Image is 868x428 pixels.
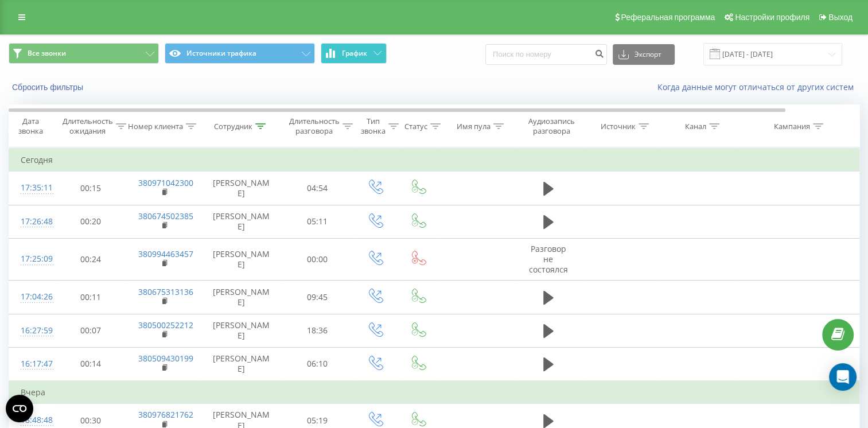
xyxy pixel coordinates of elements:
td: 09:45 [282,281,353,314]
div: Длительность ожидания [63,116,113,136]
input: Поиск по номеру [485,44,607,65]
div: Канал [685,122,706,131]
a: 380971042300 [138,177,193,188]
div: Сотрудник [214,122,252,131]
span: Разговор не состоялся [529,243,568,275]
div: 16:17:47 [21,353,44,375]
td: 00:24 [55,238,127,281]
td: [PERSON_NAME] [201,347,282,381]
div: 17:26:48 [21,211,44,233]
button: Все звонки [9,43,159,64]
div: Имя пула [457,122,491,131]
div: Тип звонка [361,116,386,136]
button: Экспорт [613,44,675,65]
span: Реферальная программа [621,13,715,22]
td: [PERSON_NAME] [201,238,282,281]
a: 380994463457 [138,248,193,259]
button: Источники трафика [165,43,315,64]
td: [PERSON_NAME] [201,172,282,205]
div: Длительность разговора [289,116,340,136]
td: 05:11 [282,205,353,238]
td: 00:15 [55,172,127,205]
td: 18:36 [282,314,353,347]
td: [PERSON_NAME] [201,281,282,314]
td: 00:07 [55,314,127,347]
div: Кампания [774,122,810,131]
td: 00:20 [55,205,127,238]
div: Аудиозапись разговора [524,116,579,136]
span: Настройки профиля [735,13,809,22]
td: 06:10 [282,347,353,381]
button: Сбросить фильтры [9,82,89,92]
div: 17:04:26 [21,286,44,308]
button: График [321,43,387,64]
a: 380675313136 [138,286,193,297]
div: Источник [601,122,636,131]
td: 00:00 [282,238,353,281]
div: Номер клиента [128,122,183,131]
td: 04:54 [282,172,353,205]
span: Все звонки [28,49,66,58]
td: 00:14 [55,347,127,381]
div: Дата звонка [9,116,52,136]
span: График [342,49,367,57]
td: [PERSON_NAME] [201,205,282,238]
a: 380509430199 [138,353,193,364]
div: 16:27:59 [21,320,44,342]
td: 00:11 [55,281,127,314]
div: Статус [404,122,427,131]
a: Когда данные могут отличаться от других систем [657,81,859,92]
div: 17:25:09 [21,248,44,270]
a: 380674502385 [138,211,193,221]
div: Open Intercom Messenger [829,363,857,391]
a: 380500252212 [138,320,193,330]
div: 17:35:11 [21,177,44,199]
td: [PERSON_NAME] [201,314,282,347]
button: Open CMP widget [6,395,33,422]
span: Выход [828,13,853,22]
a: 380976821762 [138,409,193,420]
